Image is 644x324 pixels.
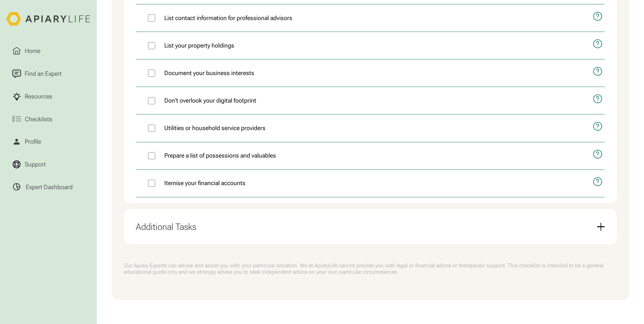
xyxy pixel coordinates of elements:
[23,92,54,101] div: Resources
[164,151,276,160] span: Prepare a list of possessions and valuables
[6,63,91,84] a: Find an Expert
[148,70,155,77] input: Document your business interests
[26,183,73,191] div: Expert Dashboard
[6,109,91,130] a: Checklists
[148,14,155,22] input: List contact information for professional advisors
[164,124,265,133] span: Utilities or household service providers
[148,125,155,132] input: Utilities or household service providers
[148,97,155,105] input: Don't overlook your digital footprint
[23,114,54,124] div: Checklists
[124,263,617,276] div: Our Apiary Experts can advise and assist you with your particular situation. We at ApiaryLife can...
[587,32,605,56] button: open modal
[6,131,91,152] a: Profile
[587,114,605,139] button: open modal
[23,47,42,56] div: Home
[587,4,605,29] button: open modal
[23,137,43,146] div: Profile
[6,154,91,175] a: Support
[587,59,605,84] button: open modal
[6,86,91,107] a: Resources
[164,96,256,105] span: Don't overlook your digital footprint
[148,42,155,50] input: List your property holdings
[148,180,155,187] input: Itemise your financial accounts
[587,87,605,111] button: open modal
[587,170,605,194] button: open modal
[6,40,91,61] a: Home
[164,179,245,188] span: Itemise your financial accounts
[23,160,48,169] div: Support
[164,14,292,23] span: List contact information for professional advisors
[148,152,155,160] input: Prepare a list of possessions and valuables
[587,142,605,166] button: open modal
[136,221,196,232] div: Additional Tasks
[136,215,605,238] div: Additional Tasks
[164,41,234,50] span: List your property holdings
[164,69,254,78] span: Document your business interests
[6,177,91,198] a: Expert Dashboard
[23,69,63,78] div: Find an Expert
